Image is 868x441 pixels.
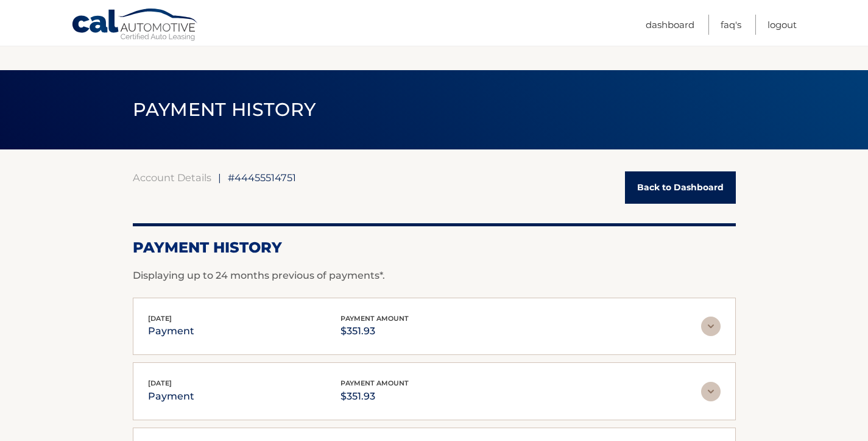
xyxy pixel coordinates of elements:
span: PAYMENT HISTORY [133,98,316,121]
a: FAQ's [721,15,741,35]
a: Account Details [133,171,211,184]
p: Displaying up to 24 months previous of payments*. [133,268,736,283]
span: payment amount [340,379,409,387]
p: payment [148,388,194,405]
h2: Payment History [133,238,736,257]
span: | [218,171,221,184]
a: Logout [767,15,797,35]
span: payment amount [340,314,409,323]
p: payment [148,323,194,340]
a: Cal Automotive [71,8,199,43]
span: [DATE] [148,379,172,387]
a: Dashboard [646,15,694,35]
span: [DATE] [148,314,172,323]
img: accordion-rest.svg [701,317,721,336]
p: $351.93 [340,388,409,405]
p: $351.93 [340,323,409,340]
img: accordion-rest.svg [701,382,721,401]
span: #44455514751 [228,171,296,184]
a: Back to Dashboard [625,171,736,204]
